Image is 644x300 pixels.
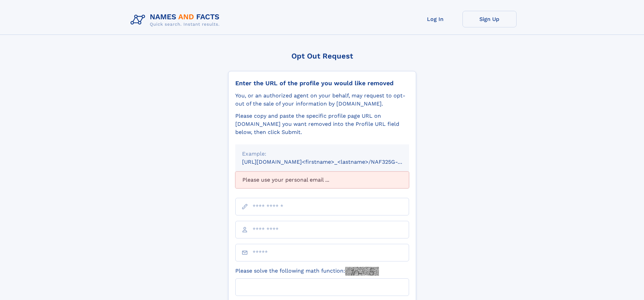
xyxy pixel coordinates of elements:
a: Sign Up [462,11,517,27]
div: Please copy and paste the specific profile page URL on [DOMAIN_NAME] you want removed into the Pr... [235,112,409,136]
div: You, or an authorized agent on your behalf, may request to opt-out of the sale of your informatio... [235,92,409,108]
div: Enter the URL of the profile you would like removed [235,79,409,87]
div: Example: [242,150,402,158]
label: Please solve the following math function: [235,267,379,276]
img: Logo Names and Facts [128,11,225,29]
a: Log In [408,11,462,27]
div: Please use your personal email ... [235,171,409,188]
div: Opt Out Request [228,52,416,60]
small: [URL][DOMAIN_NAME]<firstname>_<lastname>/NAF325G-xxxxxxxx [242,159,422,165]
